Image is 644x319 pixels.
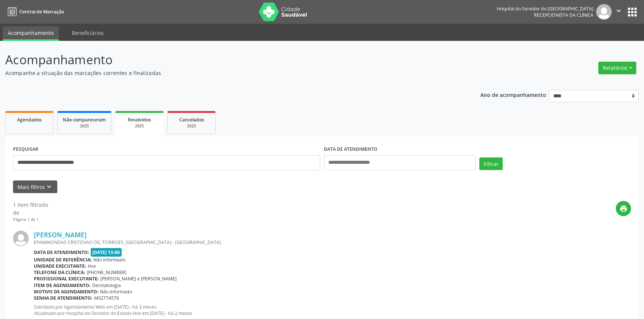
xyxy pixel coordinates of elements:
[88,263,96,269] span: Hse
[13,209,48,217] div: de
[5,51,449,69] p: Acompanhamento
[5,69,449,77] p: Acompanhe a situação das marcações correntes e finalizadas
[34,282,91,289] b: Item de agendamento:
[534,12,593,18] span: Recepcionista da clínica
[596,4,612,20] img: img
[619,205,628,213] i: print
[67,26,109,39] a: Beneficiários
[598,62,636,74] button: Relatórios
[94,295,119,301] span: M02774576
[615,7,623,15] i: 
[34,304,631,316] p: Solicitado por Agendamento Web em [DATE] - há 3 meses Atualizado por Hospital do Servidor do Esta...
[19,9,64,15] span: Central de Marcação
[13,231,29,246] img: img
[13,180,57,193] button: Mais filtroskeyboard_arrow_down
[626,6,639,19] button: apps
[5,6,64,18] a: Central de Marcação
[91,248,122,257] span: [DATE] 13:00
[87,269,126,276] span: [PHONE_NUMBER]
[13,144,38,155] label: PESQUISAR
[63,123,106,129] div: 2025
[120,123,158,129] div: 2025
[45,183,53,191] i: keyboard_arrow_down
[34,239,631,245] div: EPAMINONDAS CRISTOVAO DE, TORROES, [GEOGRAPHIC_DATA] - [GEOGRAPHIC_DATA]
[100,276,177,282] span: [PERSON_NAME] e [PERSON_NAME]
[179,117,204,123] span: Cancelados
[34,269,85,276] b: Telefone da clínica:
[34,249,89,255] b: Data de atendimento:
[63,117,106,123] span: Não compareceram
[34,295,93,301] b: Senha de atendimento:
[100,289,132,295] span: Não informado
[34,231,87,239] a: [PERSON_NAME]
[612,4,626,20] button: 
[497,6,593,12] div: Hospital do Servidor do [GEOGRAPHIC_DATA]
[3,26,59,41] a: Acompanhamento
[479,157,503,170] button: Filtrar
[128,117,151,123] span: Resolvidos
[13,201,48,209] div: 1 item filtrado
[34,289,99,295] b: Motivo de agendamento:
[92,282,121,289] span: Dermatologia
[324,144,377,155] label: DATA DE ATENDIMENTO
[34,276,99,282] b: Profissional executante:
[13,217,48,223] div: Página 1 de 1
[34,263,86,269] b: Unidade executante:
[17,117,42,123] span: Agendados
[616,201,631,216] button: print
[34,257,92,263] b: Unidade de referência:
[480,90,546,99] p: Ano de acompanhamento
[93,257,125,263] span: Não informado
[173,123,210,129] div: 2025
